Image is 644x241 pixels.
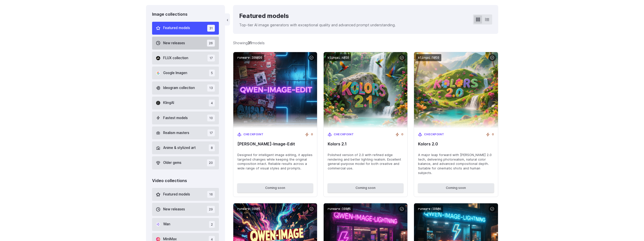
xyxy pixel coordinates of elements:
code: klingai:4@10 [326,54,351,61]
span: New releases [163,40,185,46]
span: Checkpoint [243,132,264,137]
span: New releases [163,207,185,212]
button: Older gems 20 [152,156,219,169]
code: runware:108@1 [235,205,262,213]
button: Featured models 16 [152,188,219,201]
span: Wan [163,222,170,227]
span: Featured models [163,25,190,31]
button: Google Imagen 5 [152,67,219,79]
div: Image collections [152,11,219,18]
span: Designed for intelligent image editing, it applies targeted changes while keeping the original co... [237,153,313,171]
span: A major leap forward with [PERSON_NAME] 2.0 tech, delivering photorealism, natural color balance,... [418,153,494,176]
span: FLUX collection [163,55,188,61]
code: runware:108@6 [416,205,443,213]
img: Kolors 2.1 [324,52,407,128]
img: Kolors 2.0 [414,52,498,128]
span: 2 [209,221,215,228]
span: 29 [207,206,215,213]
span: Older gems [163,160,181,166]
span: 17 [207,55,215,61]
button: Featured models 31 [152,22,219,35]
button: ‹ [225,13,230,26]
span: Checkpoint [424,132,444,137]
code: klingai:5@10 [416,54,441,61]
span: Ideogram collection [163,85,195,91]
button: New releases 26 [152,37,219,50]
span: Google Imagen [163,70,187,76]
span: Anime & stylized art [163,145,196,151]
span: Fastest models [163,115,188,121]
span: 4 [209,100,215,106]
span: 20 [207,159,215,166]
span: 13 [207,84,215,91]
button: FLUX collection 17 [152,52,219,64]
div: Showing models [233,40,265,46]
span: Checkpoint [334,132,354,137]
span: 17 [207,129,215,136]
span: 8 [209,144,215,151]
button: Fastest models 10 [152,112,219,124]
strong: 31 [248,41,252,45]
span: 0 [401,132,403,137]
button: Coming soon [418,183,494,192]
button: Realism masters 17 [152,126,219,139]
span: 16 [207,191,215,198]
div: Video collections [152,178,219,184]
span: 31 [207,25,215,32]
p: Top-tier AI image generators with exceptional quality and advanced prompt understanding. [239,22,396,28]
span: 10 [207,115,215,121]
button: KlingAI 4 [152,97,219,109]
span: KlingAI [163,100,174,106]
span: Kolors 2.0 [418,142,494,146]
button: Wan 2 [152,218,219,231]
button: Ideogram collection 13 [152,81,219,94]
span: Realism masters [163,130,189,136]
div: Featured models [239,11,396,21]
span: 5 [209,70,215,76]
code: runware:108@5 [326,205,353,213]
span: 0 [311,132,313,137]
button: Anime & stylized art 8 [152,141,219,154]
button: Coming soon [328,183,403,192]
span: [PERSON_NAME]‑Image‑Edit [237,142,313,146]
button: New releases 29 [152,203,219,216]
span: 0 [492,132,494,137]
span: 26 [207,40,215,47]
span: Polished version of 2.0 with refined edge rendering and better lighting realism. Excellent genera... [328,153,403,171]
code: runware:108@20 [235,54,264,61]
button: Coming soon [237,183,313,192]
span: Kolors 2.1 [328,142,403,146]
span: Featured models [163,192,190,197]
img: Qwen‑Image‑Edit [233,52,317,128]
